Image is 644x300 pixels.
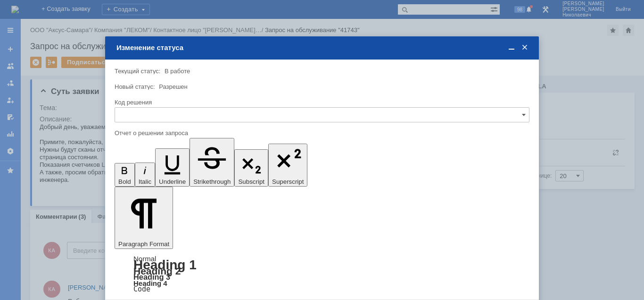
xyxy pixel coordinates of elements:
[133,279,167,287] a: Heading 4
[115,68,160,75] label: Текущий статус:
[115,163,135,187] button: Bold
[115,99,528,105] div: Код решения
[115,187,173,249] button: Paragraph Format
[238,178,264,185] span: Subscript
[165,68,190,75] span: В работе
[155,148,190,187] button: Underline
[115,256,529,292] div: Paragraph Format
[234,149,268,187] button: Subscript
[268,144,307,187] button: Superscript
[272,178,304,185] span: Superscript
[507,43,516,52] span: Свернуть (Ctrl + M)
[133,257,197,272] a: Heading 1
[159,178,186,185] span: Underline
[133,285,150,293] a: Code
[115,83,155,90] label: Новый статус:
[115,130,528,136] div: Отчет о решении запроса
[133,273,170,281] a: Heading 3
[139,178,151,185] span: Italic
[190,138,234,187] button: Strikethrough
[118,178,131,185] span: Bold
[520,43,529,52] span: Закрыть
[133,266,181,276] a: Heading 2
[193,178,231,185] span: Strikethrough
[133,255,156,263] a: Normal
[159,83,188,90] span: Разрешен
[116,43,529,52] div: Изменение статуса
[118,240,169,248] span: Paragraph Format
[135,163,155,187] button: Italic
